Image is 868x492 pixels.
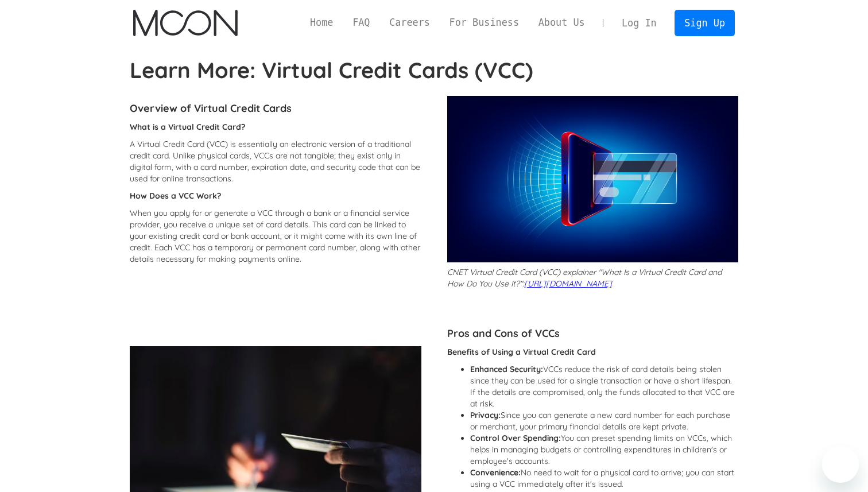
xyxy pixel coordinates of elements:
[470,363,739,409] li: VCCs reduce the risk of card details being stolen since they can be used for a single transaction...
[822,446,859,483] iframe: Button to launch messaging window
[440,16,529,30] a: For Business
[470,410,501,420] strong: Privacy:
[447,266,739,289] p: CNET Virtual Credit Card (VCC) explainer "What Is a Virtual Credit Card and How Do You Use It?":
[524,278,612,289] a: [URL][DOMAIN_NAME]
[470,364,543,374] strong: Enhanced Security:
[130,122,245,132] strong: What is a Virtual Credit Card?
[470,432,739,467] li: You can preset spending limits on VCCs, which helps in managing budgets or controlling expenditur...
[470,467,739,490] li: No need to wait for a physical card to arrive; you can start using a VCC immediately after it's i...
[675,10,734,36] a: Sign Up
[379,16,439,30] a: Careers
[130,138,421,184] p: A Virtual Credit Card (VCC) is essentially an electronic version of a traditional credit card. Un...
[130,191,221,201] strong: How Does a VCC Work?
[470,433,561,443] strong: Control Over Spending:
[300,16,343,30] a: Home
[130,102,421,115] h4: Overview of Virtual Credit Cards
[470,467,521,478] strong: Convenience:
[133,10,237,36] img: Moon Logo
[130,56,533,84] strong: Learn More: Virtual Credit Cards (VCC)
[470,409,739,432] li: Since you can generate a new card number for each purchase or merchant, your primary financial de...
[447,327,739,340] h4: Pros and Cons of VCCs
[529,16,595,30] a: About Us
[612,10,666,36] a: Log In
[447,347,596,357] strong: Benefits of Using a Virtual Credit Card
[343,16,379,30] a: FAQ
[130,207,421,265] p: When you apply for or generate a VCC through a bank or a financial service provider, you receive ...
[133,10,237,36] a: home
